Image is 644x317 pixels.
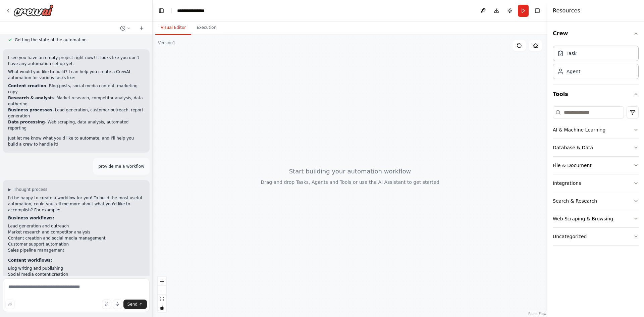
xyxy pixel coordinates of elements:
[553,215,613,222] div: Web Scraping & Browsing
[157,6,166,15] button: Hide left sidebar
[553,157,639,174] button: File & Document
[8,187,11,192] span: ▶
[553,43,639,85] div: Crew
[158,277,166,286] button: zoom in
[553,104,639,251] div: Tools
[8,247,144,253] li: Sales pipeline management
[8,195,144,213] p: I'd be happy to create a workflow for you! To build the most useful automation, could you tell me...
[553,121,639,139] button: AI & Machine Learning
[117,24,133,32] button: Switch to previous chat
[553,228,639,245] button: Uncategorized
[158,40,175,46] div: Version 1
[8,271,144,277] li: Social media content creation
[8,107,144,119] li: - Lead generation, customer outreach, report generation
[8,187,47,192] button: ▶Thought process
[8,135,144,147] p: Just let me know what you'd like to automate, and I'll help you build a crew to handle it!
[553,198,597,204] div: Search & Research
[553,233,587,240] div: Uncategorized
[8,216,54,220] strong: Business workflows:
[8,223,144,229] li: Lead generation and outreach
[567,68,580,75] div: Agent
[123,300,147,309] button: Send
[136,24,147,32] button: Start a new chat
[8,83,144,95] li: - Blog posts, social media content, marketing copy
[8,229,144,235] li: Market research and competitor analysis
[8,120,45,124] strong: Data processing
[553,126,605,133] div: AI & Machine Learning
[8,84,46,88] strong: Content creation
[15,37,87,43] span: Getting the state of the automation
[191,21,222,35] button: Execution
[177,7,211,14] nav: breadcrumb
[553,192,639,210] button: Search & Research
[553,24,639,43] button: Crew
[553,85,639,104] button: Tools
[553,174,639,192] button: Integrations
[553,139,639,156] button: Database & Data
[553,144,593,151] div: Database & Data
[155,21,191,35] button: Visual Editor
[553,180,581,187] div: Integrations
[8,241,144,247] li: Customer support automation
[567,50,577,57] div: Task
[8,258,52,263] strong: Content workflows:
[127,302,138,307] span: Send
[528,312,546,316] a: React Flow attribution
[102,300,111,309] button: Upload files
[553,162,592,169] div: File & Document
[8,69,144,81] p: What would you like to build? I can help you create a CrewAI automation for various tasks like:
[158,295,166,303] button: fit view
[8,265,144,271] li: Blog writing and publishing
[8,95,144,107] li: - Market research, competitor analysis, data gathering
[5,300,15,309] button: Improve this prompt
[158,303,166,312] button: toggle interactivity
[553,210,639,227] button: Web Scraping & Browsing
[158,277,166,312] div: React Flow controls
[14,187,47,192] span: Thought process
[8,235,144,241] li: Content creation and social media management
[553,7,580,15] h4: Resources
[8,96,54,100] strong: Research & analysis
[8,119,144,131] li: - Web scraping, data analysis, automated reporting
[13,4,54,16] img: Logo
[8,55,144,67] p: I see you have an empty project right now! It looks like you don't have any automation set up yet.
[113,300,122,309] button: Click to speak your automation idea
[98,163,144,169] p: provide me a workflow
[533,6,542,15] button: Hide right sidebar
[8,108,52,112] strong: Business processes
